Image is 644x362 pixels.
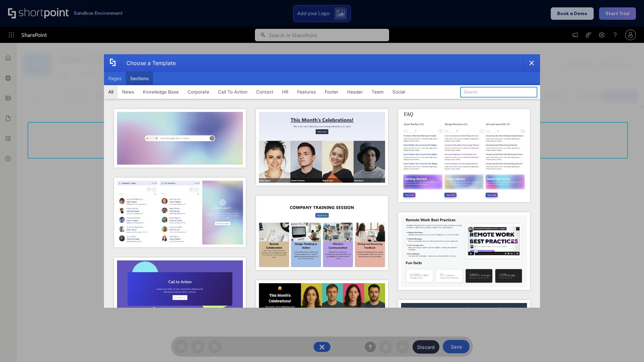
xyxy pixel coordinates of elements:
[293,85,320,99] button: Features
[126,72,153,85] button: Sections
[278,85,293,99] button: HR
[121,55,176,71] div: Choose a Template
[183,85,214,99] button: Corporate
[252,85,278,99] button: Contact
[320,85,343,99] button: Footer
[388,85,410,99] button: Social
[343,85,367,99] button: Header
[139,85,183,99] button: Knowledge Base
[214,85,252,99] button: Call To Action
[460,87,537,98] input: Search
[523,284,644,362] iframe: Chat Widget
[367,85,388,99] button: Team
[104,54,540,308] div: template selector
[104,85,118,99] button: All
[104,72,126,85] button: Pages
[118,85,139,99] button: News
